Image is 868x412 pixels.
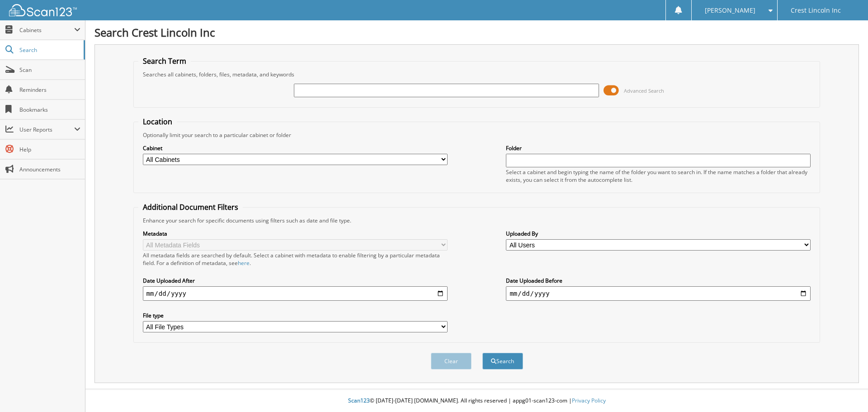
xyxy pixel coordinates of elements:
label: Date Uploaded Before [506,277,811,284]
label: File type [143,312,448,319]
legend: Additional Document Filters [138,202,243,212]
a: Privacy Policy [572,397,606,404]
div: All metadata fields are searched by default. Select a cabinet with metadata to enable filtering b... [143,251,448,267]
label: Uploaded By [506,230,811,237]
label: Date Uploaded After [143,277,448,284]
img: scan123-logo-white.svg [9,4,77,16]
span: Crest Lincoln Inc [791,8,841,13]
label: Cabinet [143,144,448,152]
div: Optionally limit your search to a particular cabinet or folder [138,131,816,139]
input: start [143,286,448,301]
span: Advanced Search [624,87,664,94]
div: Searches all cabinets, folders, files, metadata, and keywords [138,71,816,78]
span: Announcements [19,166,80,173]
div: Enhance your search for specific documents using filters such as date and file type. [138,217,816,224]
span: Search [19,46,79,54]
a: here [238,259,250,267]
div: © [DATE]-[DATE] [DOMAIN_NAME]. All rights reserved | appg01-scan123-com | [85,390,868,412]
button: Search [482,353,523,369]
span: [PERSON_NAME] [705,8,755,13]
span: Reminders [19,86,80,94]
span: User Reports [19,126,74,133]
button: Clear [431,353,472,369]
div: Select a cabinet and begin typing the name of the folder you want to search in. If the name match... [506,168,811,184]
h1: Search Crest Lincoln Inc [94,25,859,40]
input: end [506,286,811,301]
legend: Search Term [138,56,191,66]
span: Help [19,146,80,153]
span: Bookmarks [19,106,80,114]
label: Metadata [143,230,448,237]
span: Scan123 [348,397,370,404]
label: Folder [506,144,811,152]
legend: Location [138,117,177,127]
span: Cabinets [19,26,74,34]
span: Scan [19,66,80,74]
